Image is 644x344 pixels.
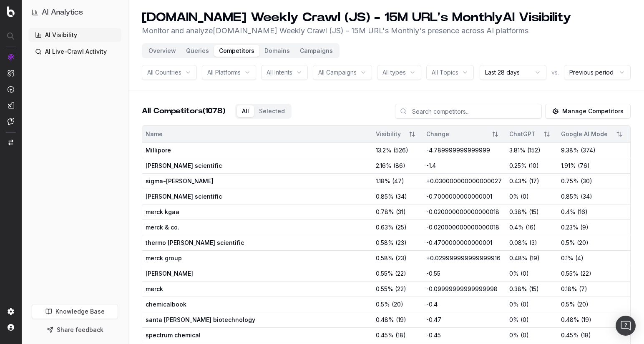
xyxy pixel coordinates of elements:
[396,316,406,324] span: ( 19 )
[539,127,554,142] button: Sort
[395,192,407,201] span: ( 34 )
[529,177,539,185] span: ( 17 )
[295,45,338,57] button: Campaigns
[509,285,527,293] span: 0.38 %
[426,193,492,200] span: -0.7000000000000001
[142,10,571,25] h1: [DOMAIN_NAME] Weekly Crawl (JS) - 15M URL's Monthly AI Visibility
[32,304,118,319] a: Knowledge Base
[580,269,591,278] span: ( 22 )
[376,146,392,155] span: 13.2 %
[8,86,14,93] img: Activation
[529,239,537,247] span: ( 3 )
[376,316,394,324] span: 0.48 %
[509,192,519,201] span: 0 %
[8,54,14,60] img: Analytics
[8,140,13,145] img: Switch project
[581,177,592,185] span: ( 30 )
[529,285,539,293] span: ( 15 )
[395,254,407,262] span: ( 23 )
[426,254,501,262] span: +0.029999999999999916
[561,285,577,293] span: 0.18 %
[509,316,519,324] span: 0 %
[561,300,575,309] span: 0.5 %
[426,130,484,138] div: Change
[8,118,14,125] img: Assist
[426,285,498,292] span: -0.09999999999999998
[405,127,420,142] button: Sort
[561,254,574,262] span: 0.1 %
[28,28,121,42] a: AI Visibility
[376,331,394,339] span: 0.45 %
[521,192,529,201] span: ( 0 )
[376,239,394,247] span: 0.58 %
[259,45,295,57] button: Domains
[561,192,579,201] span: 0.85 %
[146,146,257,155] span: Millipore
[8,324,14,331] img: My account
[376,130,401,138] div: Visibility
[521,300,529,309] span: ( 0 )
[395,285,406,293] span: ( 22 )
[142,126,372,142] th: Name
[509,239,528,247] span: 0.08 %
[376,177,390,185] span: 1.18 %
[426,208,499,215] span: -0.020000000000000018
[561,177,579,185] span: 0.75 %
[146,254,257,262] span: merck group
[147,68,181,77] span: All Countries
[395,223,407,232] span: ( 25 )
[142,25,571,37] p: Monitor and analyze [DOMAIN_NAME] Weekly Crawl (JS) - 15M URL's Monthly 's presence across AI pla...
[426,224,499,231] span: -0.020000000000000018
[376,254,394,262] span: 0.58 %
[146,239,257,247] span: thermo [PERSON_NAME] scientific
[146,331,257,339] span: spectrum chemical
[521,331,529,339] span: ( 0 )
[581,331,591,339] span: ( 18 )
[7,6,15,17] img: Botify logo
[146,223,257,232] span: merck & co.
[545,104,631,119] button: Manage Competitors
[616,316,636,336] div: Open Intercom Messenger
[32,7,118,18] button: AI Analytics
[267,68,292,77] span: All Intents
[42,7,83,18] h1: AI Analytics
[551,68,559,77] span: vs.
[8,102,14,109] img: Studio
[509,300,519,309] span: 0 %
[426,316,441,323] span: -0.47
[393,146,408,155] span: ( 526 )
[580,223,589,232] span: ( 9 )
[578,162,590,170] span: ( 76 )
[376,162,392,170] span: 2.16 %
[561,269,579,278] span: 0.55 %
[426,177,502,184] span: +0.030000000000000027
[521,316,529,324] span: ( 0 )
[577,300,589,309] span: ( 20 )
[426,162,436,169] span: -1.4
[509,130,536,138] div: ChatGPT
[581,146,596,155] span: ( 374 )
[432,68,458,77] span: All Topics
[526,223,536,232] span: ( 16 )
[393,162,405,170] span: ( 86 )
[146,285,257,293] span: merck
[376,223,394,232] span: 0.63 %
[509,177,527,185] span: 0.43 %
[396,208,406,216] span: ( 31 )
[612,127,627,142] button: Sort
[561,146,579,155] span: 9.38 %
[254,105,290,117] button: Selected
[392,300,403,309] span: ( 20 )
[146,162,257,170] span: [PERSON_NAME] scientific
[529,254,540,262] span: ( 19 )
[509,331,519,339] span: 0 %
[28,45,121,58] a: AI Live-Crawl Activity
[426,270,440,277] span: -0.55
[527,146,541,155] span: ( 152 )
[426,239,492,246] span: -0.4700000000000001
[318,68,357,77] span: All Campaigns
[207,68,241,77] span: All Platforms
[376,192,394,201] span: 0.85 %
[561,208,576,216] span: 0.4 %
[521,269,529,278] span: ( 0 )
